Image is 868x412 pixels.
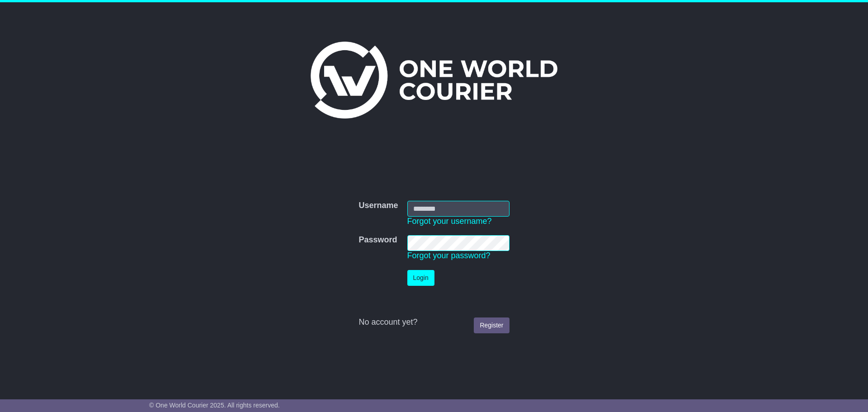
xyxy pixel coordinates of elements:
span: © One World Courier 2025. All rights reserved. [149,402,280,409]
a: Forgot your username? [407,217,492,226]
label: Password [359,235,397,245]
div: No account yet? [359,317,509,327]
button: Login [407,270,434,286]
a: Register [474,317,509,333]
label: Username [359,201,398,211]
a: Forgot your password? [407,251,491,260]
img: One World [311,42,557,118]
